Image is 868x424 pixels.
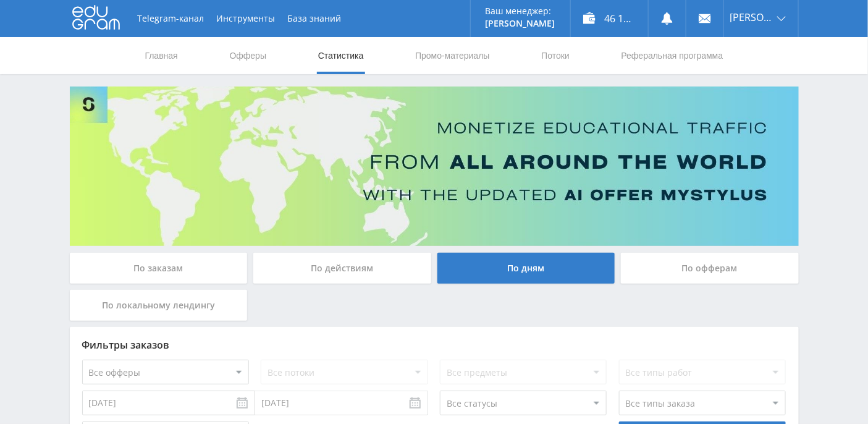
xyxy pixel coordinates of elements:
div: По действиям [253,253,431,284]
a: Промо-материалы [414,37,491,74]
a: Потоки [540,37,571,74]
a: Главная [144,37,179,74]
span: [PERSON_NAME] [730,12,773,22]
a: Статистика [317,37,365,74]
a: Офферы [229,37,268,74]
div: По локальному лендингу [70,290,248,321]
p: Ваш менеджер: [486,6,555,16]
div: По офферам [621,253,799,284]
div: Фильтры заказов [82,339,786,350]
div: По заказам [70,253,248,284]
img: Banner [70,87,799,246]
div: По дням [437,253,615,284]
p: [PERSON_NAME] [486,19,555,28]
a: Реферальная программа [620,37,725,74]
